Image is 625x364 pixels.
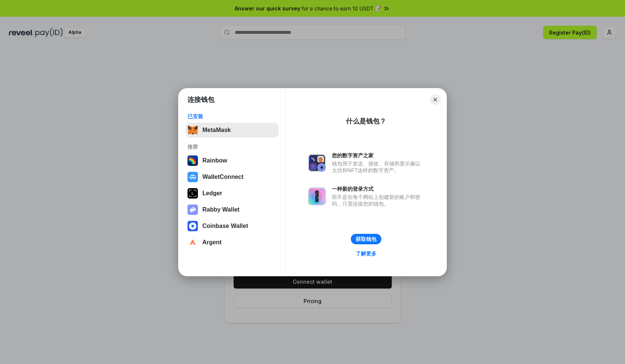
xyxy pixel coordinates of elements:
[185,202,279,217] button: Rabby Wallet
[187,125,198,135] img: svg+xml,%3Csvg%20fill%3D%22none%22%20height%3D%2233%22%20viewBox%3D%220%200%2035%2033%22%20width%...
[187,95,214,104] h1: 连接钱包
[187,237,198,248] img: svg+xml,%3Csvg%20width%3D%2228%22%20height%3D%2228%22%20viewBox%3D%220%200%2028%2028%22%20fill%3D...
[187,113,276,120] div: 已安装
[185,235,279,250] button: Argent
[202,239,222,246] div: Argent
[187,155,198,166] img: svg+xml,%3Csvg%20width%3D%22120%22%20height%3D%22120%22%20viewBox%3D%220%200%20120%20120%22%20fil...
[185,219,279,233] button: Coinbase Wallet
[332,160,424,174] div: 钱包用于发送、接收、存储和显示像以太坊和NFT这样的数字资产。
[351,234,381,244] button: 获取钱包
[202,174,244,180] div: WalletConnect
[187,188,198,199] img: svg+xml,%3Csvg%20xmlns%3D%22http%3A%2F%2Fwww.w3.org%2F2000%2Fsvg%22%20width%3D%2228%22%20height%3...
[430,94,440,105] button: Close
[187,172,198,182] img: svg+xml,%3Csvg%20width%3D%2228%22%20height%3D%2228%22%20viewBox%3D%220%200%2028%2028%22%20fill%3D...
[185,123,279,138] button: MetaMask
[187,221,198,231] img: svg+xml,%3Csvg%20width%3D%2228%22%20height%3D%2228%22%20viewBox%3D%220%200%2028%2028%22%20fill%3D...
[356,236,376,242] div: 获取钱包
[308,154,326,172] img: svg+xml,%3Csvg%20xmlns%3D%22http%3A%2F%2Fwww.w3.org%2F2000%2Fsvg%22%20fill%3D%22none%22%20viewBox...
[332,194,424,207] div: 而不是在每个网站上创建新的账户和密码，只需连接您的钱包。
[185,153,279,168] button: Rainbow
[332,152,424,159] div: 您的数字资产之家
[202,190,222,197] div: Ledger
[187,204,198,215] img: svg+xml,%3Csvg%20xmlns%3D%22http%3A%2F%2Fwww.w3.org%2F2000%2Fsvg%22%20fill%3D%22none%22%20viewBox...
[202,127,231,133] div: MetaMask
[185,170,279,184] button: WalletConnect
[185,186,279,201] button: Ledger
[202,157,227,164] div: Rainbow
[351,249,381,258] a: 了解更多
[332,186,424,192] div: 一种新的登录方式
[202,223,248,229] div: Coinbase Wallet
[356,250,376,257] div: 了解更多
[202,206,240,213] div: Rabby Wallet
[308,187,326,205] img: svg+xml,%3Csvg%20xmlns%3D%22http%3A%2F%2Fwww.w3.org%2F2000%2Fsvg%22%20fill%3D%22none%22%20viewBox...
[187,144,276,150] div: 推荐
[346,117,386,126] div: 什么是钱包？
